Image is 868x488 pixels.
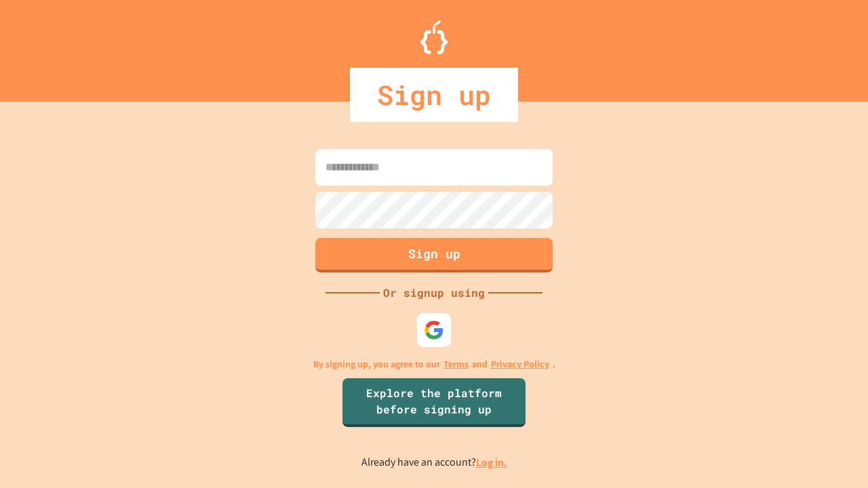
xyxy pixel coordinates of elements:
[420,20,448,54] img: Logo.svg
[424,320,444,340] img: google-icon.svg
[350,68,518,122] div: Sign up
[476,455,507,470] a: Log in.
[491,357,549,371] a: Privacy Policy
[361,454,507,471] p: Already have an account?
[443,357,469,371] a: Terms
[315,238,553,272] button: Sign up
[342,378,526,427] a: Explore the platform before signing up
[380,285,488,301] div: Or signup using
[313,357,555,371] p: By signing up, you agree to our and .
